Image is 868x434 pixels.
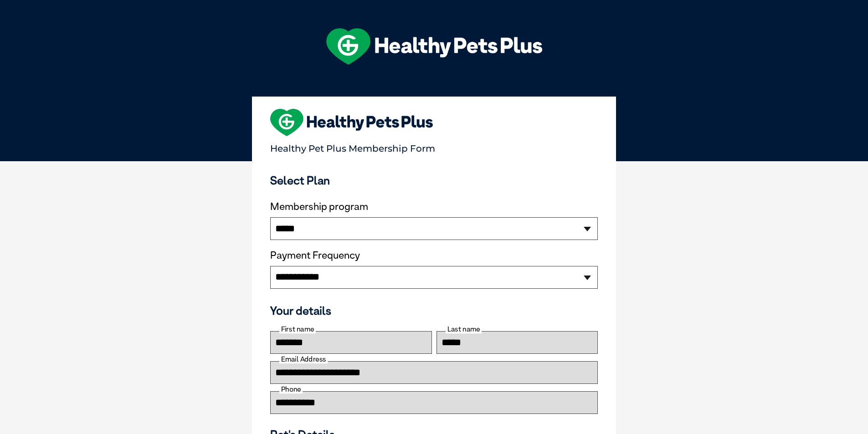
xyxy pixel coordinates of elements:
h3: Your details [270,304,598,317]
label: Membership program [270,201,598,213]
h3: Select Plan [270,174,598,187]
label: Email Address [279,355,328,363]
p: Healthy Pet Plus Membership Form [270,139,598,154]
label: First name [279,325,316,333]
img: hpp-logo-landscape-green-white.png [326,28,542,65]
img: heart-shape-hpp-logo-large.png [270,109,433,136]
label: Phone [279,385,303,393]
label: Last name [446,325,482,333]
label: Payment Frequency [270,250,360,261]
